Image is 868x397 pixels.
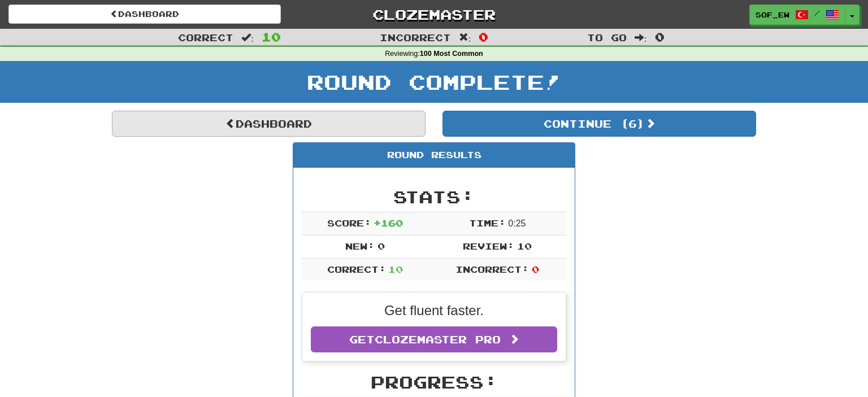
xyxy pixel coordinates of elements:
span: Time: [469,217,506,228]
span: Correct: [327,264,386,274]
span: + 160 [374,217,403,228]
a: Dashboard [112,111,426,137]
h2: Stats: [302,187,566,206]
span: / [814,9,820,17]
a: Dashboard [8,5,281,24]
span: 10 [517,241,532,251]
span: : [459,33,471,42]
span: 0 [655,30,665,43]
span: : [635,33,647,42]
span: 0 : 25 [508,219,526,228]
h1: Round Complete! [4,71,864,93]
span: Review: [463,241,514,251]
h2: Progress: [302,373,566,391]
span: 0 [532,264,539,274]
strong: 100 Most Common [420,50,483,58]
span: New: [345,241,375,251]
span: 0 [377,241,385,251]
button: Continue (6) [442,111,756,137]
span: To go [587,32,627,43]
span: Clozemaster Pro [375,333,501,346]
span: 10 [262,30,281,43]
p: Get fluent faster. [311,301,557,320]
span: Score: [327,217,371,228]
div: Round Results [293,143,575,168]
span: sof_ew [756,10,789,20]
span: 0 [479,30,488,43]
span: Incorrect: [455,264,529,274]
a: GetClozemaster Pro [311,326,557,352]
span: : [241,33,254,42]
span: 10 [388,264,403,274]
a: Clozemaster [298,5,570,24]
span: Incorrect [380,32,451,43]
span: Correct [178,32,233,43]
a: sof_ew / [749,5,845,25]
